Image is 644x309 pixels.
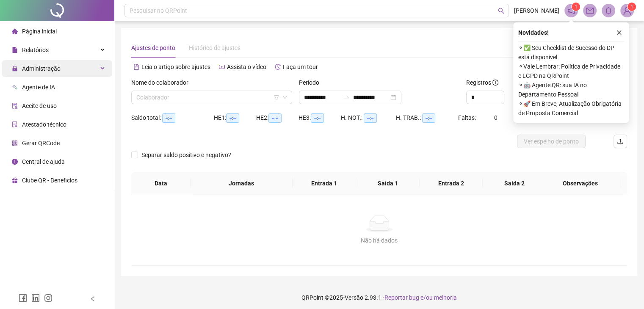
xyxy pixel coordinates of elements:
[492,80,498,86] span: info-circle
[133,64,139,70] span: file-text
[141,63,210,70] span: Leia o artigo sobre ajustes
[384,294,457,301] span: Reportar bug e/ou melhoria
[19,294,27,302] span: facebook
[12,159,18,165] span: info-circle
[226,113,239,123] span: --:--
[616,30,622,36] span: close
[311,113,324,123] span: --:--
[567,7,575,14] span: notification
[131,78,194,87] label: Nome do colaborador
[575,4,578,10] span: 1
[227,63,266,70] span: Assista o vídeo
[396,113,458,123] div: H. TRAB.:
[22,84,55,91] span: Agente de IA
[517,135,586,148] button: Ver espelho de ponto
[22,121,66,128] span: Atestado técnico
[299,113,341,123] div: HE 3:
[22,28,57,35] span: Página inicial
[189,44,240,51] span: Histórico de ajustes
[345,294,363,301] span: Versão
[498,8,504,14] span: search
[586,7,594,14] span: mail
[483,172,546,195] th: Saída 2
[494,114,498,121] span: 0
[12,66,18,72] span: lock
[518,62,624,80] span: ⚬ Vale Lembrar: Política de Privacidade e LGPD na QRPoint
[214,113,256,123] div: HE 1:
[605,7,612,14] span: bell
[131,113,214,123] div: Saldo total:
[458,114,477,121] span: Faltas:
[138,150,235,160] span: Separar saldo positivo e negativo?
[12,103,18,109] span: audit
[12,177,18,183] span: gift
[22,158,65,165] span: Central de ajuda
[12,140,18,146] span: qrcode
[343,94,350,101] span: swap-right
[518,99,624,118] span: ⚬ 🚀 Em Breve, Atualização Obrigatória de Proposta Comercial
[621,4,633,17] img: 82184
[131,172,191,195] th: Data
[282,95,287,100] span: down
[44,294,53,302] span: instagram
[12,121,18,127] span: solution
[518,28,549,37] span: Novidades !
[518,43,624,62] span: ⚬ ✅ Seu Checklist de Sucesso do DP está disponível
[141,236,617,245] div: Não há dados
[627,3,636,11] sup: Atualize o seu contato no menu Meus Dados
[343,94,350,101] span: to
[518,80,624,99] span: ⚬ 🤖 Agente QR: sua IA no Departamento Pessoal
[283,63,318,70] span: Faça um tour
[341,113,396,123] div: H. NOT.:
[547,179,614,188] span: Observações
[256,113,299,123] div: HE 2:
[12,28,18,34] span: home
[12,47,18,53] span: file
[131,44,175,51] span: Ajustes de ponto
[268,113,282,123] span: --:--
[540,172,621,195] th: Observações
[274,95,279,100] span: filter
[22,47,49,53] span: Relatórios
[191,172,293,195] th: Jornadas
[293,172,356,195] th: Entrada 1
[22,65,61,72] span: Administração
[572,3,580,11] sup: 1
[90,296,96,302] span: left
[162,113,175,123] span: --:--
[514,6,559,15] span: [PERSON_NAME]
[466,78,498,87] span: Registros
[22,140,60,146] span: Gerar QRCode
[31,294,40,302] span: linkedin
[364,113,377,123] span: --:--
[299,78,325,87] label: Período
[630,4,633,10] span: 1
[422,113,435,123] span: --:--
[420,172,483,195] th: Entrada 2
[275,64,281,70] span: history
[22,102,57,109] span: Aceite de uso
[617,138,624,145] span: upload
[219,64,225,70] span: youtube
[356,172,420,195] th: Saída 1
[22,177,77,184] span: Clube QR - Beneficios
